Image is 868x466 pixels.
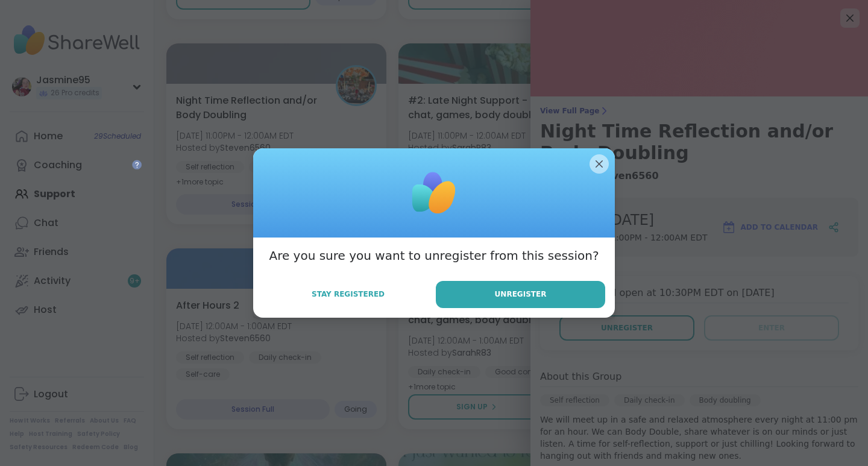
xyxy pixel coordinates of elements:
span: Unregister [495,289,547,300]
h3: Are you sure you want to unregister from this session? [269,247,599,264]
button: Stay Registered [263,282,433,307]
button: Unregister [436,281,605,308]
iframe: Spotlight [132,160,142,169]
img: ShareWell Logomark [404,163,464,223]
span: Stay Registered [312,289,385,300]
